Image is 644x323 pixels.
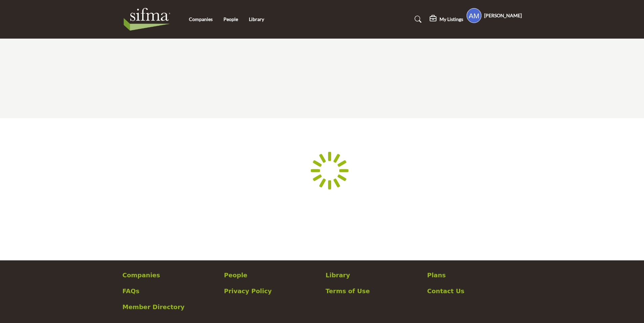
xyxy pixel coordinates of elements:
a: Member Directory [123,302,217,311]
img: Site Logo [123,6,175,33]
a: Terms of Use [326,286,420,296]
a: People [223,16,238,22]
a: Search [408,14,426,25]
button: Show hide supplier dropdown [467,8,481,23]
a: FAQs [123,286,217,296]
a: Privacy Policy [224,286,319,296]
a: Library [249,16,264,22]
h5: My Listings [439,16,463,22]
div: My Listings [430,15,463,23]
a: Library [326,271,420,280]
a: Companies [189,16,213,22]
a: Plans [427,271,522,280]
a: Companies [123,271,217,280]
a: Contact Us [427,286,522,296]
h5: [PERSON_NAME] [484,12,522,19]
a: People [224,271,319,280]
